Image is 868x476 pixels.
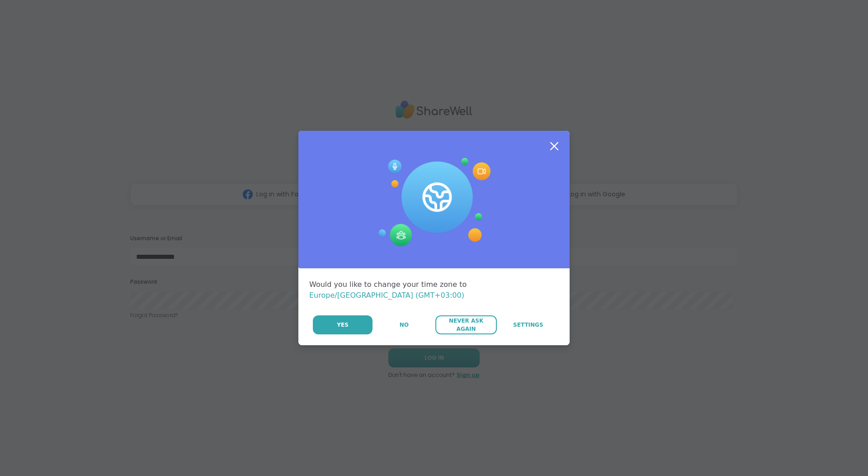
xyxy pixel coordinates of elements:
[373,315,434,334] button: No
[498,315,559,334] a: Settings
[440,317,492,333] span: Never Ask Again
[309,279,559,301] div: Would you like to change your time zone to
[309,291,464,300] span: Europe/[GEOGRAPHIC_DATA] (GMT+03:00)
[337,321,349,329] span: Yes
[513,321,543,329] span: Settings
[435,315,496,334] button: Never Ask Again
[400,321,409,329] span: No
[313,315,373,334] button: Yes
[377,158,491,247] img: Session Experience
